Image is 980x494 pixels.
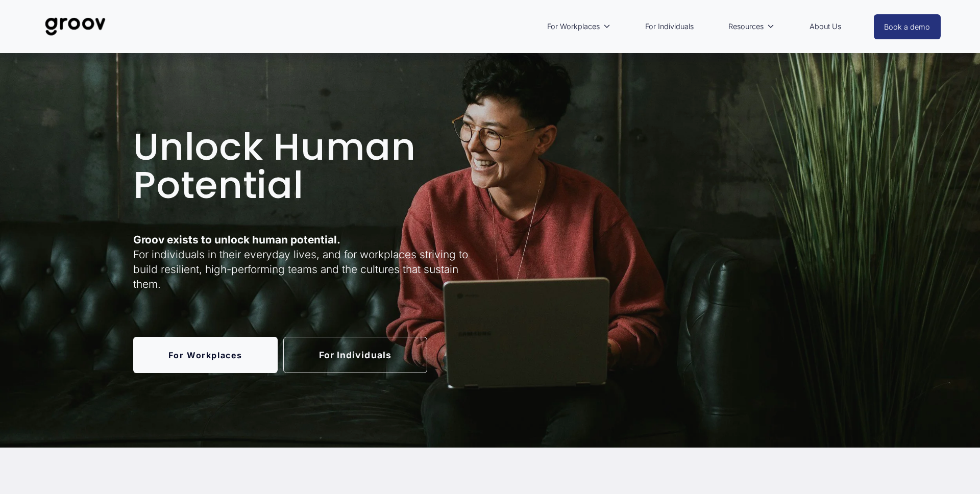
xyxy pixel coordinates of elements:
a: For Individuals [283,337,428,373]
a: For Workplaces [133,337,278,373]
p: For individuals in their everyday lives, and for workplaces striving to build resilient, high-per... [133,232,487,292]
span: For Workplaces [547,20,600,33]
a: folder dropdown [723,15,780,38]
a: About Us [804,15,846,38]
a: For Individuals [640,15,699,38]
strong: Groov exists to unlock human potential. [133,233,340,246]
a: Book a demo [874,14,941,39]
img: Groov | Unlock Human Potential at Work and in Life [39,10,111,43]
a: folder dropdown [542,15,616,38]
span: Resources [728,20,764,33]
h1: Unlock Human Potential [133,128,487,205]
